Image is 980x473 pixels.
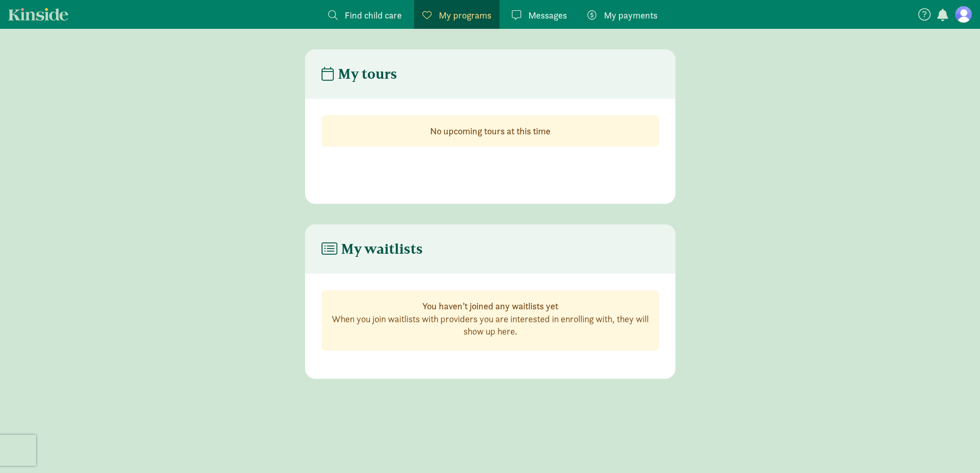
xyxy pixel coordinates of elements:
[430,125,550,137] strong: No upcoming tours at this time
[322,66,397,82] h4: My tours
[322,241,423,257] h4: My waitlists
[422,300,558,312] strong: You haven’t joined any waitlists yet
[604,8,657,22] span: My payments
[345,8,402,22] span: Find child care
[330,313,650,338] p: When you join waitlists with providers you are interested in enrolling with, they will show up here.
[8,8,68,21] a: Kinside
[528,8,567,22] span: Messages
[439,8,491,22] span: My programs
